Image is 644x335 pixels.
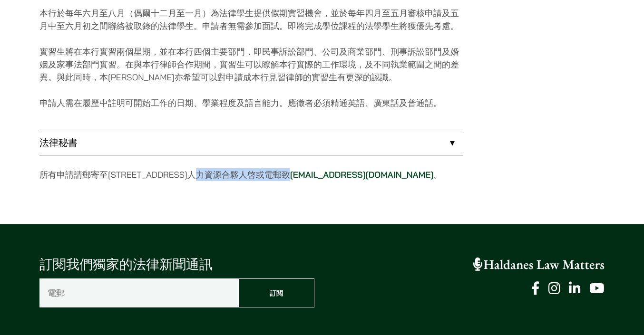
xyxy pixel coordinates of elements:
a: Haldanes Law Matters [473,256,605,273]
a: [EMAIL_ADDRESS][DOMAIN_NAME] [290,169,434,180]
input: 訂閱 [239,278,315,307]
p: 實習生將在本行實習兩個星期，並在本行四個主要部門，即民事訴訟部門、公司及商業部門、刑事訴訟部門及婚姻及家事法部門實習。在與本行律師合作期間，實習生可以瞭解本行實際的工作環境，及不同執業範圍之間的... [39,45,463,84]
a: 法律秘書 [39,130,463,155]
p: 本行於每年六月至八月（偶爾十二月至一月）為法律學生提供假期實習機會，並於每年四月至五月審核申請及五月中至六月初之間聯絡被取錄的法律學生。申請者無需參加面試。即將完成學位課程的法學學生將獲優先考慮。 [39,7,463,32]
input: 電郵 [39,278,239,307]
p: 申請人需在履歷中註明可開始工作的日期、學業程度及語言能力。應徵者必須精通英語、廣東話及普通話。 [39,96,463,109]
p: 訂閱我們獨家的法律新聞通訊 [39,255,314,275]
p: 所有申請請郵寄至[STREET_ADDRESS]人力資源合夥人啓或電郵致 。 [39,168,463,181]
